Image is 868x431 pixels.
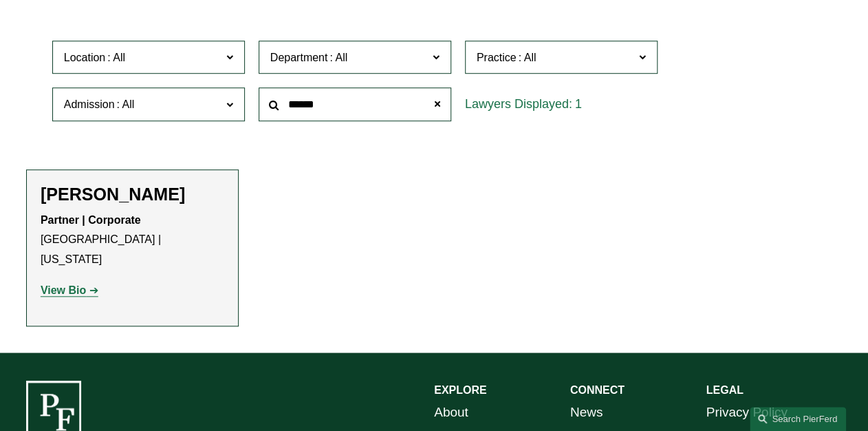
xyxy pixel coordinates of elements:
[750,407,846,431] a: Search this site
[41,184,224,204] h2: [PERSON_NAME]
[570,401,603,424] a: News
[64,52,106,63] span: Location
[270,52,328,63] span: Department
[434,384,486,396] strong: EXPLORE
[41,284,86,296] strong: View Bio
[706,384,743,396] strong: LEGAL
[575,97,582,111] span: 1
[706,401,787,424] a: Privacy Policy
[570,384,625,396] strong: CONNECT
[434,401,468,424] a: About
[41,211,224,270] p: [GEOGRAPHIC_DATA] | [US_STATE]
[477,52,517,63] span: Practice
[64,98,115,110] span: Admission
[41,214,141,226] strong: Partner | Corporate
[41,284,98,296] a: View Bio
